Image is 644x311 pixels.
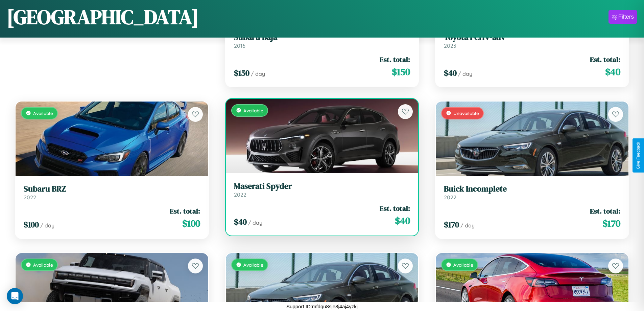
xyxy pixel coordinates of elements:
[234,191,246,198] span: 2022
[286,302,358,311] p: Support ID: mfdqu8sje8j4aj4yzkj
[590,206,620,216] span: Est. total:
[234,67,249,79] span: $ 150
[170,206,200,216] span: Est. total:
[24,194,36,201] span: 2022
[444,219,459,230] span: $ 170
[24,184,200,194] h3: Subaru BRZ
[40,222,54,229] span: / day
[248,219,262,226] span: / day
[618,14,634,20] div: Filters
[444,194,456,201] span: 2022
[234,32,410,49] a: Subaru Baja2016
[380,203,410,213] span: Est. total:
[7,288,23,304] div: Open Intercom Messenger
[24,219,39,230] span: $ 100
[182,217,200,230] span: $ 100
[602,217,620,230] span: $ 170
[24,184,200,201] a: Subaru BRZ2022
[234,216,247,227] span: $ 40
[590,54,620,64] span: Est. total:
[444,42,456,49] span: 2023
[444,67,457,79] span: $ 40
[605,65,620,79] span: $ 40
[33,262,53,268] span: Available
[234,32,410,42] h3: Subaru Baja
[453,262,473,268] span: Available
[251,70,265,77] span: / day
[395,214,410,227] span: $ 40
[453,110,479,116] span: Unavailable
[33,110,53,116] span: Available
[444,184,620,194] h3: Buick Incomplete
[444,32,620,42] h3: Toyota FCHV-adv
[392,65,410,79] span: $ 150
[243,262,263,268] span: Available
[609,10,637,24] button: Filters
[243,108,263,113] span: Available
[444,32,620,49] a: Toyota FCHV-adv2023
[636,142,641,169] div: Give Feedback
[234,181,410,191] h3: Maserati Spyder
[458,70,472,77] span: / day
[234,181,410,198] a: Maserati Spyder2022
[380,54,410,64] span: Est. total:
[444,184,620,201] a: Buick Incomplete2022
[7,3,199,31] h1: [GEOGRAPHIC_DATA]
[460,222,475,229] span: / day
[234,42,245,49] span: 2016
